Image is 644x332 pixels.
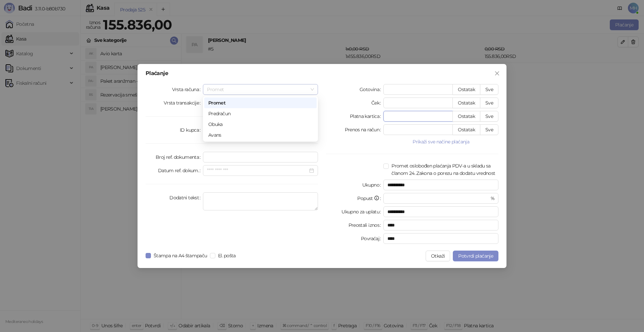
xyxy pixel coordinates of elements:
[169,192,203,203] label: Dodatni tekst
[362,180,384,190] label: Ukupno
[480,111,498,122] button: Sve
[453,251,498,261] button: Potvrdi plaćanje
[164,97,203,108] label: Vrsta transakcije
[156,152,203,162] label: Broj ref. dokumenta
[151,252,210,259] span: Štampa na A4 štampaču
[383,138,498,146] button: Prikaži sve načine plaćanja
[452,111,480,122] button: Ostatak
[348,220,384,230] label: Preostali iznos
[204,119,317,130] div: Obuka
[207,167,308,174] input: Datum ref. dokum.
[458,253,493,259] span: Potvrdi plaćanje
[426,251,450,261] button: Otkaži
[480,124,498,135] button: Sve
[360,84,383,95] label: Gotovina
[452,124,480,135] button: Ostatak
[341,206,383,217] label: Ukupno za uplatu
[204,130,317,140] div: Avans
[492,68,502,79] button: Close
[215,252,238,259] span: El. pošta
[480,84,498,95] button: Sve
[204,108,317,119] div: Predračun
[387,193,489,203] input: Popust
[158,165,203,176] label: Datum ref. dokum.
[494,71,500,76] span: close
[452,84,480,95] button: Ostatak
[492,71,502,76] span: Zatvori
[452,97,480,108] button: Ostatak
[480,97,498,108] button: Sve
[389,162,498,177] span: Promet oslobođen plaćanja PDV-a u skladu sa članom 24. Zakona o porezu na dodatu vrednost
[357,193,383,204] label: Popust
[203,152,318,162] input: Broj ref. dokumenta
[203,192,318,210] textarea: Dodatni tekst
[350,111,383,122] label: Platna kartica
[208,131,313,139] div: Avans
[361,233,383,244] label: Povraćaj
[207,84,314,94] span: Promet
[172,84,203,95] label: Vrsta računa
[146,71,498,76] div: Plaćanje
[180,125,203,135] label: ID kupca
[208,121,313,128] div: Obuka
[208,110,313,117] div: Predračun
[371,97,383,108] label: Ček
[204,97,317,108] div: Promet
[208,99,313,107] div: Promet
[345,124,384,135] label: Prenos na račun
